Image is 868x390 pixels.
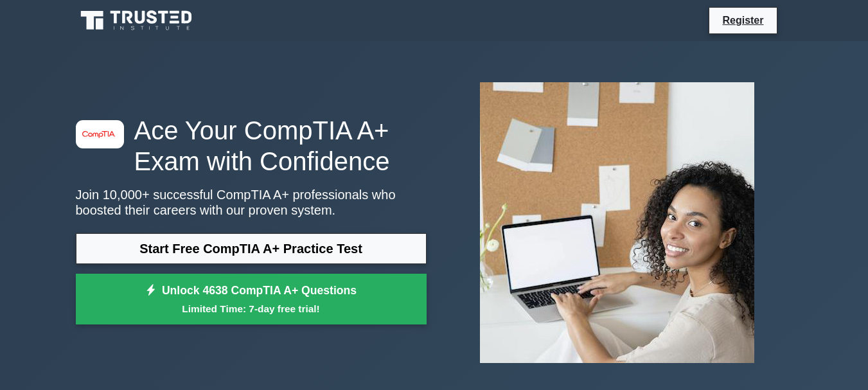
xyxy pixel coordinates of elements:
[76,115,427,177] h1: Ace Your CompTIA A+ Exam with Confidence
[92,301,411,316] small: Limited Time: 7-day free trial!
[76,187,427,218] p: Join 10,000+ successful CompTIA A+ professionals who boosted their careers with our proven system.
[76,274,427,325] a: Unlock 4638 CompTIA A+ QuestionsLimited Time: 7-day free trial!
[76,233,427,264] a: Start Free CompTIA A+ Practice Test
[714,12,771,28] a: Register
